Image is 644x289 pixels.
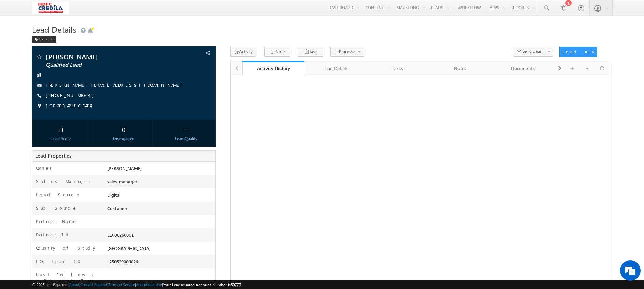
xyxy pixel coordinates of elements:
div: Back [32,36,56,43]
span: 69770 [231,282,241,287]
a: Contact Support [80,282,107,287]
a: Terms of Service [108,282,135,287]
label: Sub Source [36,205,77,211]
span: Qualified Lead [46,61,161,68]
img: Custom Logo [32,2,69,14]
div: Disengaged [97,136,151,142]
a: About [69,282,79,287]
a: Notes [429,61,492,75]
div: Lead Details [310,64,361,72]
div: sales_manager [106,178,215,188]
span: [PERSON_NAME] [46,53,161,60]
div: L250529000026 [106,258,215,268]
div: 0 [97,123,151,136]
label: Lead Source [36,192,81,198]
div: Lead Score [34,136,88,142]
div: Customer [106,205,215,215]
span: Send Email [523,48,542,54]
button: Processes [330,47,364,57]
label: Partner Id [36,232,71,238]
a: Documents [492,61,554,75]
button: Task [298,47,323,57]
label: Sales Manager [36,178,91,184]
label: Owner [36,165,52,171]
label: Country of Study [36,245,97,251]
div: -- [159,123,214,136]
span: [GEOGRAPHIC_DATA] [46,102,96,109]
label: LOS Lead ID [36,258,80,264]
a: Activity History [242,61,305,75]
span: [PERSON_NAME] [107,165,142,171]
div: E1006260001 [106,232,215,241]
div: Digital [106,192,215,201]
div: Documents [497,64,548,72]
div: 0 [34,123,88,136]
button: Lead Actions [559,47,597,57]
div: Lead Quality [159,136,214,142]
a: Back [32,36,60,41]
button: Send Email [513,47,545,57]
div: Tasks [372,64,423,72]
a: Lead Details [304,61,367,75]
span: Processes [339,49,356,54]
div: Lead Actions [562,49,591,55]
span: Your Leadsquared Account Number is [163,282,241,287]
button: Note [264,47,290,57]
span: Lead Details [32,24,76,35]
span: © 2025 LeadSquared | | | | | [32,281,241,288]
span: Lead Properties [35,152,71,159]
a: [PERSON_NAME][EMAIL_ADDRESS][DOMAIN_NAME] [46,82,186,88]
a: [PHONE_NUMBER] [46,92,97,98]
div: Activity History [247,65,300,71]
a: Acceptable Use [136,282,162,287]
a: Tasks [367,61,429,75]
div: Notes [435,64,486,72]
label: Last Follow Up Date and Time [36,272,98,284]
button: Activity [230,47,256,57]
label: Partner Name [36,218,77,224]
div: [GEOGRAPHIC_DATA] [106,245,215,254]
